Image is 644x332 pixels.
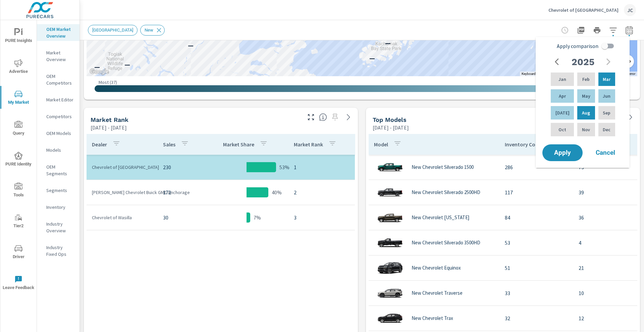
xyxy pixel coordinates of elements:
[163,141,175,148] p: Sales
[37,95,79,105] div: Market Editor
[2,90,35,106] span: My Market
[2,275,35,292] span: Leave Feedback
[412,315,453,321] p: New Chevrolet Trax
[559,93,566,99] p: Apr
[505,264,568,272] p: 51
[505,163,568,171] p: 286
[625,112,636,123] a: See more details in report
[46,96,74,103] p: Market Editor
[592,150,619,156] span: Cancel
[188,42,194,50] p: —
[582,76,590,83] p: Feb
[412,164,474,170] p: New Chevrolet Silverado 1500
[579,314,634,322] p: 12
[558,76,566,83] p: Jan
[88,67,110,76] a: Open this area in Google Maps (opens a new window)
[579,289,634,297] p: 10
[557,42,598,50] span: Apply comparison
[548,7,619,13] p: Chevrolet of [GEOGRAPHIC_DATA]
[46,73,74,86] p: OEM Competitors
[163,163,199,171] p: 230
[549,150,576,156] span: Apply
[2,28,35,45] span: PURE Insights
[579,264,634,272] p: 21
[140,25,165,36] div: New
[603,76,610,83] p: Mar
[223,141,254,148] p: Market Share
[572,56,594,68] h2: 2025
[522,72,550,76] button: Keyboard shortcuts
[37,24,79,41] div: OEM Market Overview
[163,188,199,196] p: 172
[373,116,407,123] h5: Top Models
[37,111,79,122] div: Competitors
[579,188,634,196] p: 39
[294,163,350,171] p: 1
[579,239,634,247] p: 4
[94,63,100,71] p: —
[377,207,404,228] img: glamour
[254,214,261,222] p: 7%
[343,112,354,123] a: See more details in report
[46,26,74,39] p: OEM Market Overview
[377,182,404,202] img: glamour
[330,112,340,123] span: Select a preset date range to save this widget
[91,116,128,123] h5: Market Rank
[2,244,35,261] span: Driver
[294,188,350,196] p: 2
[623,23,636,37] button: Select Date Range
[37,185,79,195] div: Segments
[2,214,35,230] span: Tier2
[92,189,152,196] p: [PERSON_NAME] Chevrolet Buick GMC Anchorage
[2,152,35,168] span: PURE Identity
[505,214,568,222] p: 84
[88,67,110,76] img: Google
[99,79,117,85] p: Most ( 37 )
[319,113,327,121] span: Market Rank shows you how you rank, in terms of sales, to other dealerships in your market. “Mark...
[377,233,404,253] img: glamour
[2,121,35,137] span: Query
[603,126,610,133] p: Dec
[294,214,350,222] p: 3
[37,145,79,155] div: Models
[46,204,74,210] p: Inventory
[46,244,74,257] p: Industry Fixed Ops
[92,214,152,221] p: Chevrolet of Wasilla
[585,144,626,161] button: Cancel
[88,28,137,33] span: [GEOGRAPHIC_DATA]
[542,144,583,161] button: Apply
[377,157,404,177] img: glamour
[377,308,404,328] img: glamour
[37,128,79,138] div: OEM Models
[603,93,610,99] p: Jun
[91,124,127,132] p: [DATE] - [DATE]
[505,239,568,247] p: 53
[412,240,480,246] p: New Chevrolet Silverado 3500HD
[46,221,74,234] p: Industry Overview
[46,187,74,194] p: Segments
[412,215,469,221] p: New Chevrolet [US_STATE]
[2,183,35,199] span: Tools
[369,54,375,62] p: —
[377,258,404,278] img: glamour
[37,202,79,212] div: Inventory
[294,141,323,148] p: Market Rank
[46,147,74,153] p: Models
[37,242,79,259] div: Industry Fixed Ops
[385,39,391,47] p: —
[124,61,130,69] p: —
[37,219,79,236] div: Industry Overview
[46,49,74,63] p: Market Overview
[505,314,568,322] p: 32
[92,141,107,148] p: Dealer
[582,109,590,116] p: Aug
[579,214,634,222] p: 36
[555,109,570,116] p: [DATE]
[377,283,404,303] img: glamour
[582,93,590,99] p: May
[306,112,316,123] button: Make Fullscreen
[582,126,590,133] p: Nov
[279,163,289,171] p: 53%
[412,290,463,296] p: New Chevrolet Traverse
[505,289,568,297] p: 33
